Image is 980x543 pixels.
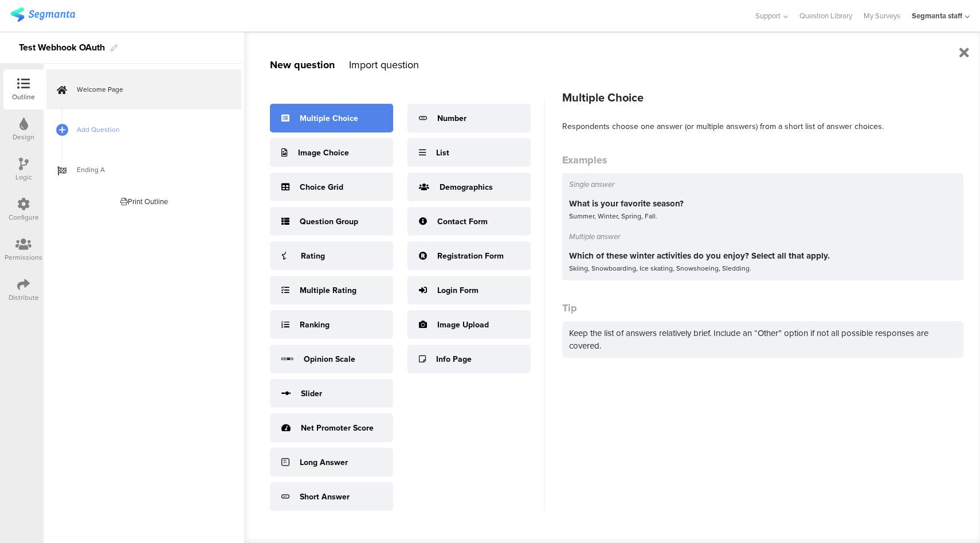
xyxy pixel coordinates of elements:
[77,164,224,175] span: Ending A
[755,10,781,21] span: Support
[298,147,349,159] div: Image Choice
[562,89,963,106] div: Multiple Choice
[569,249,957,262] div: Which of these winter activities do you enjoy? Select all that apply.
[270,57,335,72] div: New question
[77,124,224,135] span: Add Question
[437,216,488,228] div: Contact Form
[46,69,241,110] a: Welcome Page
[300,319,330,331] div: Ranking
[13,132,34,142] div: Design
[12,92,35,102] div: Outline
[437,112,467,124] div: Number
[46,150,241,190] a: Ending A
[569,262,957,275] div: Skiing, Snowboarding, Ice skating, Snowshoeing, Sledding.
[77,84,224,95] span: Welcome Page
[15,172,32,182] div: Logic
[436,147,449,159] div: List
[304,353,355,365] div: Opinion Scale
[300,284,356,296] div: Multiple Rating
[562,300,963,315] div: Tip
[19,38,105,57] div: Test Webhook OAuth
[912,10,962,21] div: Segmanta staff
[562,321,963,358] div: Keep the list of answers relatively brief. Include an “Other” option if not all possible response...
[562,120,963,132] div: Respondents choose one answer (or multiple answers) from a short list of answer choices.
[10,7,75,22] img: segmanta logo
[300,216,358,228] div: Question Group
[301,250,325,262] div: Rating
[440,181,493,193] div: Demographics
[436,353,472,365] div: Info Page
[300,181,343,193] div: Choice Grid
[300,491,350,503] div: Short Answer
[569,231,957,242] div: Multiple answer
[437,284,479,296] div: Login Form
[301,422,374,434] div: Net Promoter Score
[300,456,348,468] div: Long Answer
[569,179,957,190] div: Single answer
[562,153,963,167] div: Examples
[437,250,504,262] div: Registration Form
[5,252,42,263] div: Permissions
[437,319,489,331] div: Image Upload
[349,57,419,72] div: Import question
[569,210,957,222] div: Summer, Winter, Spring, Fall.
[300,112,358,124] div: Multiple Choice
[569,197,957,210] div: What is your favorite season?
[301,388,322,400] div: Slider
[120,196,168,207] div: Print Outline
[9,292,39,303] div: Distribute
[9,212,39,222] div: Configure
